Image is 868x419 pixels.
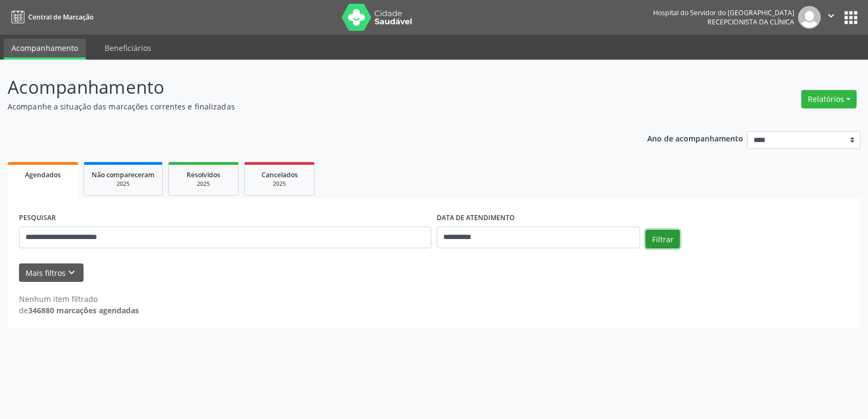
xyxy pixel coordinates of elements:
button: Mais filtroskeyboard_arrow_down [19,263,84,282]
p: Acompanhamento [8,74,604,101]
div: 2025 [92,180,155,188]
label: PESQUISAR [19,210,56,227]
strong: 346880 marcações agendadas [28,305,139,315]
label: DATA DE ATENDIMENTO [437,210,515,227]
span: Resolvidos [187,170,220,179]
a: Central de Marcação [8,8,93,26]
span: Não compareceram [92,170,155,179]
button: Filtrar [646,230,680,248]
div: Nenhum item filtrado [19,293,139,305]
a: Beneficiários [97,38,159,57]
div: 2025 [252,180,307,188]
div: de [19,305,139,316]
p: Ano de acompanhamento [647,131,743,145]
i: keyboard_arrow_down [66,267,78,279]
i:  [825,10,837,22]
div: Hospital do Servidor do [GEOGRAPHIC_DATA] [653,8,794,17]
a: Acompanhamento [4,38,86,60]
span: Central de Marcação [28,12,93,22]
button:  [821,6,841,29]
img: img [798,6,821,29]
div: 2025 [176,180,231,188]
button: Relatórios [801,90,857,108]
span: Cancelados [261,170,298,179]
span: Recepcionista da clínica [707,17,794,27]
span: Agendados [25,170,61,179]
p: Acompanhe a situação das marcações correntes e finalizadas [8,101,604,112]
button: apps [841,8,860,27]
